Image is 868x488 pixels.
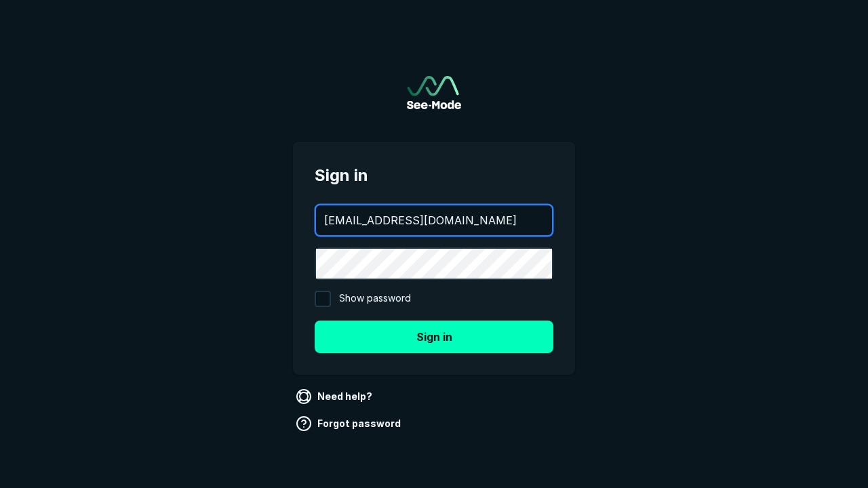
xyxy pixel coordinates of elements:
[339,291,411,307] span: Show password
[407,76,461,109] img: See-Mode Logo
[407,76,461,109] a: Go to sign in
[315,321,553,353] button: Sign in
[293,386,378,407] a: Need help?
[316,205,552,235] input: your@email.com
[293,413,406,434] a: Forgot password
[315,163,553,188] span: Sign in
